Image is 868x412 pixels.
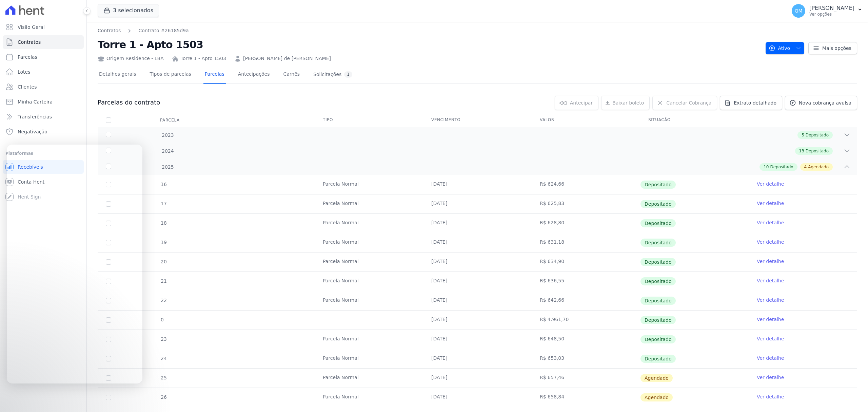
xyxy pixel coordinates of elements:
[160,240,167,245] span: 19
[423,311,532,330] td: [DATE]
[315,388,423,407] td: Parcela Normal
[757,297,784,303] a: Ver detalhe
[3,95,84,109] a: Minha Carteira
[532,272,640,291] td: R$ 636,55
[3,160,84,174] a: Recebíveis
[757,219,784,226] a: Ver detalhe
[640,374,673,382] span: Agendado
[809,12,854,17] p: Ver opções
[315,369,423,388] td: Parcela Normal
[160,298,167,303] span: 22
[770,164,793,170] span: Depositado
[640,239,676,247] span: Depositado
[640,335,676,343] span: Depositado
[3,125,84,138] a: Negativação
[315,330,423,349] td: Parcela Normal
[243,55,331,62] a: [PERSON_NAME] de [PERSON_NAME]
[757,181,784,187] a: Ver detalhe
[757,393,784,400] a: Ver detalhe
[160,201,167,206] span: 17
[160,394,167,400] span: 26
[423,113,532,127] th: Vencimento
[98,27,121,34] a: Contratos
[757,258,784,265] a: Ver detalhe
[160,336,167,342] span: 23
[640,316,676,324] span: Depositado
[640,258,676,266] span: Depositado
[5,149,81,157] div: Plataformas
[423,272,532,291] td: [DATE]
[98,66,138,84] a: Detalhes gerais
[640,277,676,285] span: Depositado
[799,99,851,106] span: Nova cobrança avulsa
[3,35,84,49] a: Contratos
[18,128,47,135] span: Negativação
[532,252,640,271] td: R$ 634,90
[532,369,640,388] td: R$ 657,46
[160,317,164,322] span: 0
[640,200,676,208] span: Depositado
[160,278,167,284] span: 21
[315,272,423,291] td: Parcela Normal
[423,291,532,310] td: [DATE]
[423,233,532,252] td: [DATE]
[766,42,805,54] button: Ativo
[423,252,532,271] td: [DATE]
[282,66,301,84] a: Carnês
[532,388,640,407] td: R$ 658,84
[315,214,423,233] td: Parcela Normal
[18,54,37,60] span: Parcelas
[18,24,45,31] span: Visão Geral
[315,194,423,213] td: Parcela Normal
[532,291,640,310] td: R$ 642,66
[769,42,790,54] span: Ativo
[799,148,804,154] span: 13
[315,113,423,127] th: Tipo
[161,164,174,171] span: 2025
[160,375,167,380] span: 25
[757,239,784,245] a: Ver detalhe
[806,132,829,138] span: Depositado
[423,175,532,194] td: [DATE]
[161,148,174,155] span: 2024
[237,66,271,84] a: Antecipações
[18,98,53,105] span: Minha Carteira
[785,96,857,110] a: Nova cobrança avulsa
[809,5,854,12] p: [PERSON_NAME]
[423,349,532,368] td: [DATE]
[3,80,84,94] a: Clientes
[806,148,829,154] span: Depositado
[312,66,354,84] a: Solicitações1
[640,393,673,401] span: Agendado
[160,356,167,361] span: 24
[315,175,423,194] td: Parcela Normal
[757,316,784,323] a: Ver detalhe
[18,69,31,75] span: Lotes
[313,71,352,78] div: Solicitações
[203,66,226,84] a: Parcelas
[160,220,167,226] span: 18
[423,369,532,388] td: [DATE]
[7,145,142,383] iframe: Intercom live chat
[315,233,423,252] td: Parcela Normal
[720,96,782,110] a: Extrato detalhado
[640,181,676,189] span: Depositado
[532,233,640,252] td: R$ 631,18
[808,164,829,170] span: Agendado
[3,65,84,79] a: Lotes
[7,389,23,405] iframe: Intercom live chat
[423,388,532,407] td: [DATE]
[98,98,160,107] h3: Parcelas do contrato
[160,259,167,264] span: 20
[3,175,84,189] a: Conta Hent
[764,164,769,170] span: 10
[98,4,159,17] button: 3 selecionados
[786,1,868,20] button: GM [PERSON_NAME] Ver opções
[3,110,84,124] a: Transferências
[106,395,111,400] input: default
[3,50,84,64] a: Parcelas
[640,219,676,227] span: Depositado
[795,8,803,13] span: GM
[98,55,164,62] div: Origem Residence - LBA
[640,355,676,363] span: Depositado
